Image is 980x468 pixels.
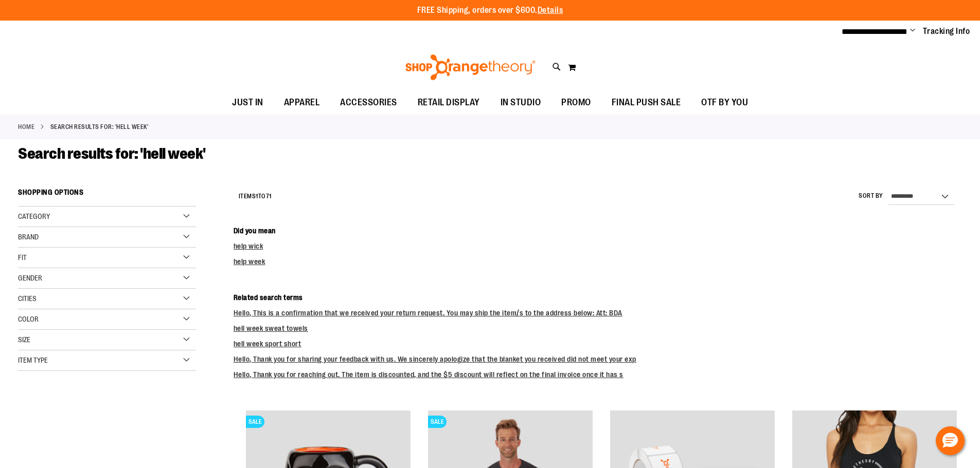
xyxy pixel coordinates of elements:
[234,309,622,317] a: Hello, This is a confirmation that we received your return request. You may ship the item/s to th...
[246,416,264,428] span: SALE
[234,324,308,332] a: hell week sweat towels
[501,91,541,114] span: IN STUDIO
[18,253,27,261] span: Fit
[232,91,263,114] span: JUST IN
[50,122,149,132] strong: Search results for: 'hell week'
[234,292,962,303] dt: Related search terms
[18,356,48,364] span: Item Type
[234,257,265,266] a: help week
[18,233,39,241] span: Brand
[256,193,258,200] span: 1
[601,91,691,115] a: FINAL PUSH SALE
[266,193,272,200] span: 71
[18,183,196,207] strong: Shopping Options
[18,294,37,303] span: Cities
[701,91,748,114] span: OTF BY YOU
[691,91,758,115] a: OTF BY YOU
[404,54,537,80] img: Shop Orangetheory
[330,91,407,115] a: ACCESSORIES
[18,335,30,344] span: Size
[234,355,636,363] a: Hello, Thank you for sharing your feedback with us. We sincerely apologize that the blanket you r...
[551,91,601,115] a: PROMO
[340,91,397,114] span: ACCESSORIES
[18,145,206,162] span: Search results for: 'hell week'
[234,370,623,379] a: Hello, Thank you for reaching out. The item is discounted, and the $5 discount will reflect on th...
[284,91,320,114] span: APPAREL
[407,91,490,115] a: RETAIL DISPLAY
[612,91,681,114] span: FINAL PUSH SALE
[234,242,263,250] a: help wick
[538,6,563,15] a: Details
[561,91,591,114] span: PROMO
[274,91,330,115] a: APPAREL
[239,189,272,204] h2: Items to
[222,91,274,115] a: JUST IN
[418,91,480,114] span: RETAIL DISPLAY
[18,274,42,282] span: Gender
[936,426,965,455] button: Hello, have a question? Let’s chat.
[490,91,551,115] a: IN STUDIO
[234,340,301,348] a: hell week sport short
[18,122,34,132] a: Home
[417,5,563,16] p: FREE Shipping, orders over $600.
[859,192,883,200] label: Sort By
[18,315,39,323] span: Color
[910,26,915,36] button: Account menu
[234,226,962,236] dt: Did you mean
[18,212,50,220] span: Category
[923,26,970,37] a: Tracking Info
[428,416,447,428] span: SALE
